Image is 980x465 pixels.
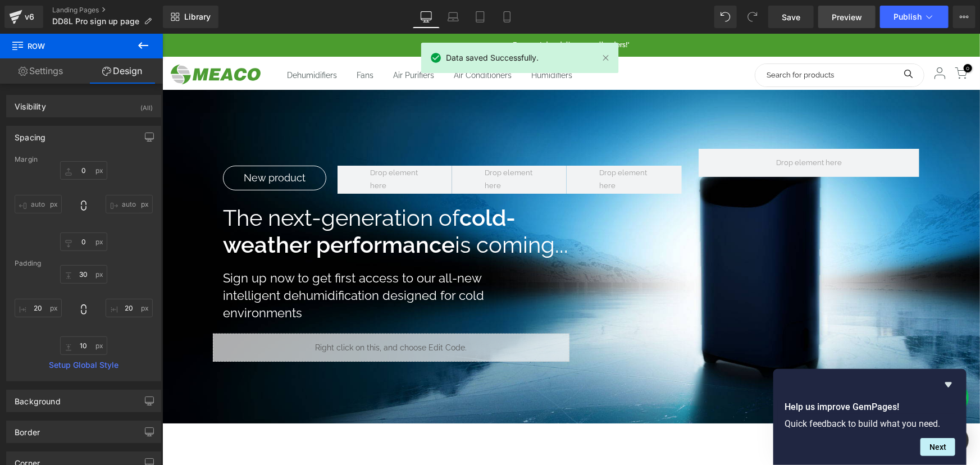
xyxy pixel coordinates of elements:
button: Next question [920,438,955,456]
a: New Library [163,6,218,28]
input: 0 [60,233,107,251]
h2: Help us improve GemPages! [785,400,955,414]
div: Border [15,421,40,437]
input: 0 [60,161,107,180]
a: Mobile [494,6,521,28]
div: (All) [140,95,153,114]
div: Background [15,390,61,406]
input: 0 [106,299,153,317]
input: 0 [106,195,153,213]
a: Setup Global Style [15,361,153,370]
a: v6 [4,6,43,28]
a: Landing Pages [52,6,163,15]
div: Margin [15,156,153,163]
h1: The next-generation of is coming... [61,171,418,225]
span: Library [184,12,211,22]
p: Quick feedback to build what you need. [785,418,955,429]
span: DD8L Pro sign up page [52,17,139,26]
span: Publish [894,12,922,21]
a: Desktop [413,6,440,28]
button: Hide survey [942,378,955,391]
strong: cold-weather performance [61,171,353,224]
p: New product [64,135,161,153]
div: Padding [15,259,153,267]
button: More [953,6,976,28]
div: Help us improve GemPages! [785,378,955,456]
a: Preview [818,6,876,28]
span: Row [11,34,124,58]
button: Publish [880,6,949,28]
a: Design [81,58,163,84]
input: 0 [60,336,107,355]
a: Laptop [440,6,467,28]
span: Data saved Successfully. [446,52,539,64]
button: Redo [741,6,764,28]
a: Tablet [467,6,494,28]
div: v6 [22,10,37,24]
div: Spacing [15,126,45,142]
button: Undo [714,6,737,28]
div: Visibility [15,95,46,111]
input: 0 [60,265,107,284]
h1: Sign up now to get first access to our all-new intelligent dehumidification designed for cold env... [61,236,379,289]
input: 0 [15,299,62,317]
input: 0 [15,195,62,213]
span: Preview [832,11,862,23]
span: Save [782,11,800,23]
